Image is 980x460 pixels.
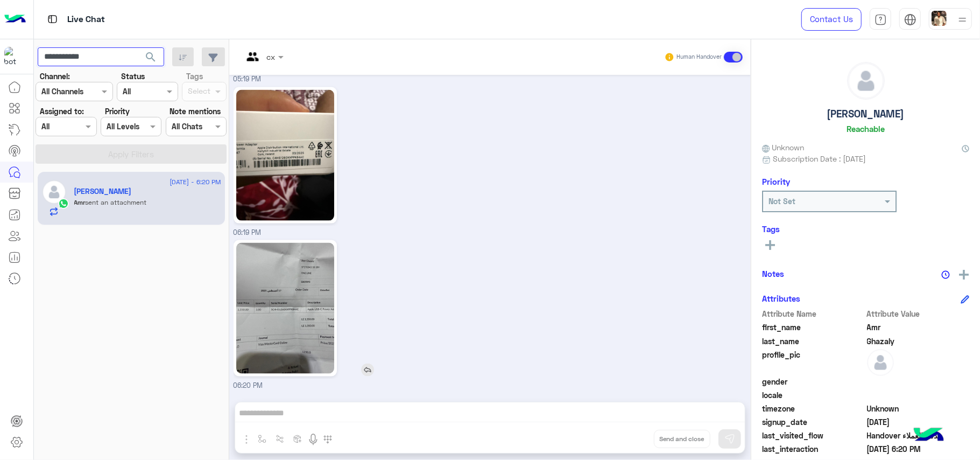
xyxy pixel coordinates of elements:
[773,153,866,164] span: Subscription Date : [DATE]
[74,187,132,196] h5: Amr Ghazaly
[170,106,221,117] label: Note mentions
[762,376,865,387] span: gender
[86,198,147,206] span: sent an attachment
[956,13,969,26] img: profile
[932,11,947,26] img: userImage
[762,443,865,455] span: last_interaction
[875,13,887,26] img: tab
[58,198,69,209] img: WhatsApp
[4,8,26,31] img: Logo
[904,13,916,26] img: tab
[848,62,884,99] img: defaultAdmin.png
[959,270,969,280] img: add
[654,430,710,448] button: Send and close
[676,53,722,61] small: Human Handover
[867,308,970,319] span: Attribute Value
[4,47,24,66] img: 1403182699927242
[170,177,221,187] span: [DATE] - 6:20 PM
[867,336,970,347] span: Ghazaly
[867,403,970,414] span: Unknown
[138,47,164,71] button: search
[867,430,970,441] span: Handover خدمة العملاء
[361,364,374,377] img: reply
[46,12,59,26] img: tab
[36,144,227,164] button: Apply Filters
[234,228,262,236] span: 06:19 PM
[121,71,145,82] label: Status
[762,349,865,374] span: profile_pic
[762,177,790,186] h6: Priority
[867,376,970,387] span: null
[234,75,262,83] span: 05:19 PM
[105,106,130,117] label: Priority
[762,308,865,319] span: Attribute Name
[234,381,263,389] span: 06:20 PM
[867,416,970,428] span: 2025-08-21T11:35:16.975Z
[144,51,157,64] span: search
[762,269,784,278] h6: Notes
[762,430,865,441] span: last_visited_flow
[867,349,894,376] img: defaultAdmin.png
[762,294,800,303] h6: Attributes
[762,389,865,401] span: locale
[762,322,865,333] span: first_name
[40,71,70,82] label: Channel:
[762,403,865,414] span: timezone
[236,243,334,374] img: 1142288581139018.jpg
[42,180,66,204] img: defaultAdmin.png
[762,416,865,428] span: signup_date
[867,443,970,455] span: 2025-08-21T15:20:23.142Z
[867,389,970,401] span: null
[762,142,804,153] span: Unknown
[827,108,905,120] h5: [PERSON_NAME]
[762,224,969,234] h6: Tags
[910,417,948,455] img: hulul-logo.png
[847,124,885,134] h6: Reachable
[40,106,84,117] label: Assigned to:
[867,322,970,333] span: Amr
[801,8,862,31] a: Contact Us
[67,12,105,27] p: Live Chat
[236,90,334,221] img: 1535233254508640.jpg
[870,8,891,31] a: tab
[941,270,950,279] img: notes
[762,336,865,347] span: last_name
[74,198,86,206] span: Amr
